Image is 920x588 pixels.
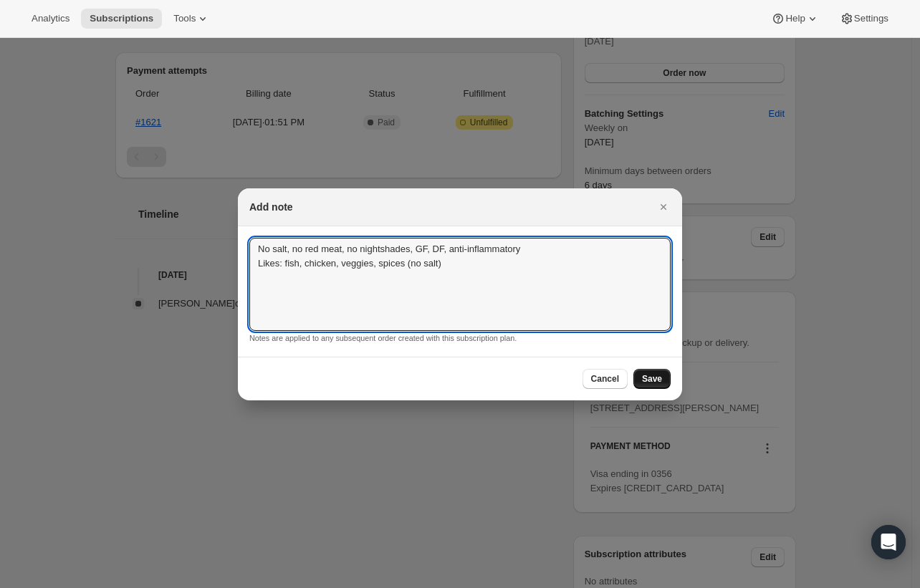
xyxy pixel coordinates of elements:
[633,369,671,389] button: Save
[762,9,828,29] button: Help
[583,369,628,389] button: Cancel
[90,13,153,24] span: Subscriptions
[23,9,78,29] button: Analytics
[642,373,662,385] span: Save
[785,13,805,24] span: Help
[32,13,70,24] span: Analytics
[249,238,671,331] textarea: No salt, no red meat, no nightshades, GF, DF, anti-inflammatory Likes: fish, chicken, veggies, sp...
[173,13,196,24] span: Tools
[249,200,293,214] h2: Add note
[591,373,619,385] span: Cancel
[653,197,674,217] button: Close
[249,334,517,342] small: Notes are applied to any subsequent order created with this subscription plan.
[165,9,219,29] button: Tools
[871,525,906,559] div: Open Intercom Messenger
[854,13,888,24] span: Settings
[831,9,897,29] button: Settings
[81,9,162,29] button: Subscriptions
